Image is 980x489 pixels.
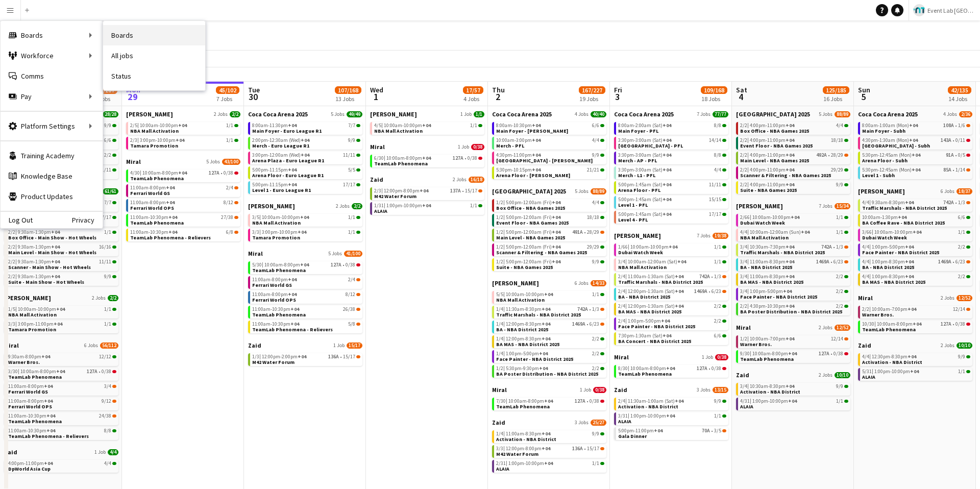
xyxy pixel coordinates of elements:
a: Coca Coca Arena 20257 Jobs77/77 [614,110,728,118]
span: +04 [912,166,920,173]
span: Kate [370,110,417,118]
div: • [862,123,970,128]
span: 10:00am-3:00pm [496,138,541,143]
span: 5 Jobs [819,111,832,117]
a: 4:30pm-1:30am (Mon)+04143A•0/11[GEOGRAPHIC_DATA] - Subh [862,137,970,149]
span: 17/17 [343,182,355,187]
a: 4:30pm-11:00pm+049/9[GEOGRAPHIC_DATA] - [PERSON_NAME] [496,152,604,163]
span: 5:00pm-11:15pm [252,182,297,187]
span: Suite - NBA Games 2025 [740,187,797,193]
span: 28/29 [831,153,843,158]
span: 4/5 [374,123,383,128]
span: Arena Plaza - Subh [862,142,930,149]
span: +04 [178,122,187,129]
span: Merch - L1 - PFL [618,172,655,179]
span: 1/1 [470,123,477,128]
span: +04 [786,181,794,188]
span: +04 [176,137,184,143]
span: 1/3 [958,200,965,205]
span: +04 [909,122,918,129]
a: 5:00pm-11:15pm+0417/17Level 1 - Euro League R1 [252,181,360,193]
a: Product Updates [1,186,103,207]
span: | [503,199,505,206]
div: • [374,156,482,161]
span: 21/21 [587,167,599,173]
span: 4:30pm-1:30am (Mon) [862,138,918,143]
span: +04 [166,184,175,191]
a: 3:30pm-3:00am (Sat)+044/4Merch - L1 - PFL [618,166,726,178]
span: 0/5 [958,153,965,158]
span: 77/77 [713,111,728,117]
span: 2/2 [104,153,111,158]
span: 2/3 [130,138,139,143]
a: 2/2|4:00pm-11:00pm+04492A•28/29Main Level - NBA Games 2025 [740,152,848,163]
div: Zaid2 Jobs16/182/3|12:00pm-8:00pm+04137A•15/17M42 Water Forum1/31|1:00pm-10:00pm+041/1ALAIA [370,176,484,217]
span: NBA Mall Activation [130,128,179,134]
span: 2/4 [226,185,233,190]
span: 49/49 [347,111,362,117]
a: [PERSON_NAME]2 Jobs2/2 [126,110,240,118]
a: 2/5|10:00am-10:00pm+041/1NBA Mall Activation [130,122,238,134]
span: | [137,122,139,129]
span: 137A [450,188,461,193]
a: Miral5 Jobs43/100 [126,158,240,165]
span: 0/38 [471,144,484,150]
span: +04 [301,137,309,143]
span: | [140,169,141,176]
span: 2/2 [740,153,749,158]
span: 3:00pm-12:00am (Wed) [252,153,309,158]
span: +04 [422,155,431,161]
span: 8/12 [224,200,233,205]
a: 3:30pm-3:00am (Sat)+0414/14[GEOGRAPHIC_DATA] - PFL [618,137,726,149]
span: +04 [422,122,431,129]
a: [GEOGRAPHIC_DATA] 20255 Jobs88/89 [736,110,850,118]
span: Coca Coca Arena 2025 [858,110,918,118]
span: 88/89 [835,111,850,117]
span: 4:00pm-11:00pm [750,123,794,128]
div: [PERSON_NAME]6 Jobs18/374/4|9:30am-8:30pm+04742A•1/3Traffic Marshals - NBA District 202510:00am-1... [858,187,972,294]
span: Main Foyer - Euro League R1 [252,128,322,134]
span: Main Level - NBA Games 2025 [740,157,809,164]
a: [PERSON_NAME]1 Job1/1 [370,110,484,118]
a: Boards [103,25,205,45]
span: 5:30pm-10:15pm [496,167,541,173]
span: Zaid [370,176,383,183]
span: 8:00am-11:30pm [252,123,297,128]
span: | [381,122,383,129]
a: 5:00pm-1:45am (Sat)+0411/11Arena Floor - PFL [618,181,726,193]
a: 5:00pm-11:15pm+045/5Arena Floor - Euro League R1 [252,166,360,178]
a: Training Academy [1,145,103,166]
span: +04 [532,122,541,129]
span: TeamLab Phenomena [130,175,184,182]
a: Coca Coca Arena 20254 Jobs2/36 [858,110,972,118]
a: Zaid2 Jobs16/18 [370,176,484,183]
span: +04 [288,181,297,188]
span: +04 [663,152,671,158]
span: Level 1 - PFL [618,202,648,208]
a: 5:00pm-1:45am (Sat)+0415/15Level 1 - PFL [618,196,726,208]
span: Kate [858,187,905,195]
span: | [747,181,749,188]
span: 108A [943,123,954,128]
a: 2/3|12:00pm-8:00pm+04137A•15/17M42 Water Forum [374,187,482,199]
span: Box Office - NBA Games 2025 [740,128,809,134]
div: • [862,167,970,173]
a: 2/3|3:00pm-10:00pm+041/1Tamara Promotion [130,137,238,149]
span: 10:00am-8:00pm [142,170,187,176]
span: 40/40 [591,111,606,117]
span: +04 [663,122,671,129]
span: 16/18 [469,177,484,183]
span: 5:00pm-1:45am (Sat) [618,197,671,202]
span: 3:00pm-10:00pm [140,138,184,143]
span: 7/7 [104,200,111,205]
span: +04 [532,166,541,173]
span: | [747,152,749,158]
span: 15/17 [465,188,477,193]
span: | [384,202,385,209]
span: Kate [248,202,295,210]
span: Main Foyer - PFL [618,128,658,134]
span: +04 [909,137,918,143]
a: Coca Coca Arena 20255 Jobs49/49 [248,110,362,118]
span: 1/14 [955,167,965,173]
span: Coca Coca Arena 2025 [248,110,308,118]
